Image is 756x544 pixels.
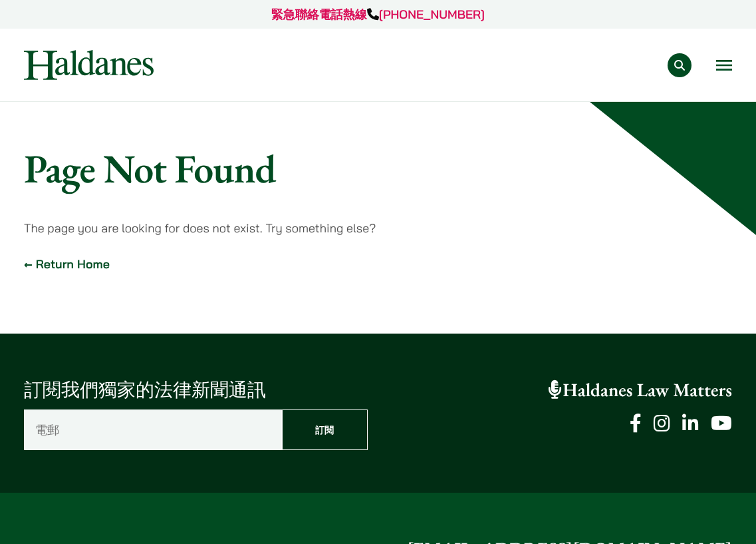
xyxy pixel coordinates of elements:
[24,144,732,192] h1: Page Not Found
[549,378,732,402] a: Haldanes Law Matters
[716,60,732,71] button: Open menu
[24,409,282,450] input: 電郵
[24,376,368,404] p: 訂閱我們獨家的法律新聞通訊
[668,53,692,77] button: Search
[271,7,485,22] a: 緊急聯絡電話熱線[PHONE_NUMBER]
[282,409,368,450] input: 訂閱
[24,50,154,80] img: Logo of Haldanes
[24,256,110,272] a: ← Return Home
[24,219,732,237] p: The page you are looking for does not exist. Try something else?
